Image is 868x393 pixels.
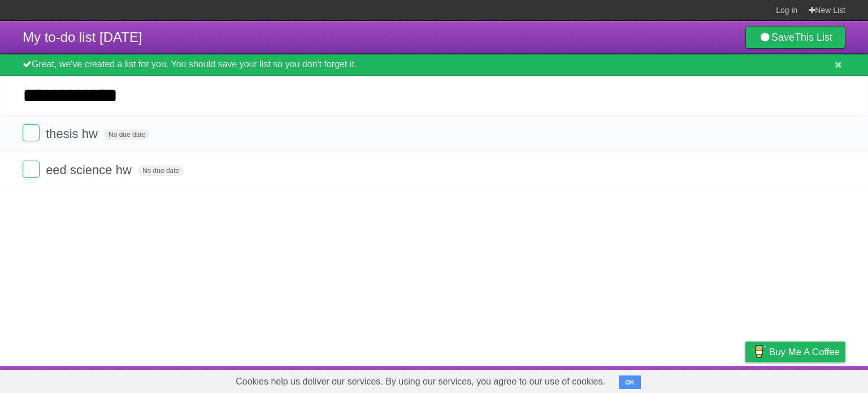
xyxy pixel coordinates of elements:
span: eed science hw [46,163,134,177]
a: Buy me a coffee [745,342,845,362]
a: Terms [692,369,717,390]
label: Done [23,161,40,178]
label: Done [23,124,40,141]
span: thesis hw [46,127,101,141]
a: SaveThis List [745,26,845,49]
span: Buy me a coffee [769,342,840,362]
a: Privacy [731,369,760,390]
a: Developers [632,369,678,390]
span: My to-do list [DATE] [23,29,142,45]
b: This List [795,32,832,43]
span: Cookies help us deliver our services. By using our services, you agree to our use of cookies. [224,370,617,393]
button: OK [619,375,641,389]
span: No due date [138,166,184,176]
a: Suggest a feature [774,369,845,390]
a: About [595,369,619,390]
img: Buy me a coffee [751,342,766,361]
span: No due date [104,129,150,140]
